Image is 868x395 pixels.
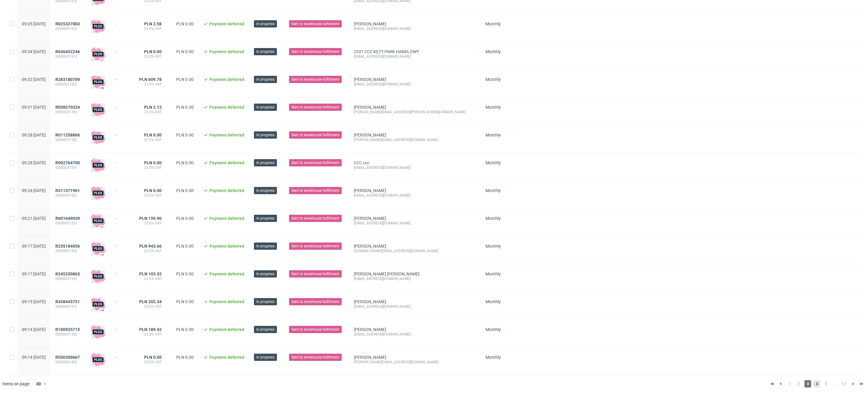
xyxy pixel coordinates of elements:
[354,221,476,226] div: [EMAIL_ADDRESS][DOMAIN_NAME]
[2,381,30,387] span: Items on page:
[115,19,130,26] div: -
[814,380,820,387] span: 4
[485,271,501,276] span: Monthly
[91,186,105,200] img: plus-icon.676465ae8f3a83198b3f.png
[209,244,244,249] span: Payment deferred
[139,193,162,198] span: 23.0% VAT
[209,299,244,304] span: Payment deferred
[209,21,244,26] span: Payment deferred
[354,105,386,110] a: [PERSON_NAME]
[115,352,130,360] div: -
[55,49,80,54] span: R636452246
[291,299,339,304] span: Sent to warehouse fulfillment
[139,327,162,332] span: PLN 189.42
[55,299,80,304] span: R458445751
[100,253,104,256] div: +5
[354,304,476,309] div: [EMAIL_ADDRESS][DOMAIN_NAME]
[55,276,81,281] span: (000003153)
[22,21,46,26] span: 09:35 [DATE]
[354,137,476,142] div: [PERSON_NAME][EMAIL_ADDRESS][DOMAIN_NAME]
[354,332,476,337] div: [EMAIL_ADDRESS][DOMAIN_NAME]
[22,216,46,221] span: 09:21 [DATE]
[256,243,275,249] span: In progress
[354,133,386,137] a: [PERSON_NAME]
[55,137,81,142] span: (000003158)
[354,82,476,87] div: [EMAIL_ADDRESS][DOMAIN_NAME]
[256,21,275,27] span: In progress
[291,77,339,82] span: Sent to warehouse fulfillment
[176,327,194,332] span: PLN 0.00
[176,271,194,276] span: PLN 0.00
[115,297,130,304] div: -
[354,244,386,249] a: [PERSON_NAME]
[55,160,81,165] a: R902764700
[354,249,476,253] div: [DOMAIN_NAME][EMAIL_ADDRESS][DOMAIN_NAME]
[144,188,162,193] span: PLN 0.00
[55,244,80,249] span: R235184056
[354,110,476,114] div: [PERSON_NAME][EMAIL_ADDRESS][PERSON_NAME][DOMAIN_NAME]
[55,271,80,276] span: R245230863
[55,360,81,364] span: (000003149)
[22,299,46,304] span: 09:15 [DATE]
[55,21,80,26] span: R825327883
[291,216,339,221] span: Sent to warehouse fulfillment
[291,104,339,110] span: Sent to warehouse fulfillment
[22,271,46,276] span: 09:17 [DATE]
[115,269,130,276] div: -
[144,160,162,165] span: PLN 0.00
[354,271,419,276] a: [PERSON_NAME] [PERSON_NAME]
[795,380,802,387] span: 2
[176,299,194,304] span: PLN 0.00
[354,188,386,193] a: [PERSON_NAME]
[22,105,46,110] span: 09:31 [DATE]
[139,54,162,59] span: 23.0% VAT
[209,49,244,54] span: Payment deferred
[115,214,130,221] div: -
[55,77,81,82] a: R283180709
[139,299,162,304] span: PLN 202.34
[139,249,162,253] span: 23.0% VAT
[354,21,386,26] a: [PERSON_NAME]
[115,241,130,249] div: -
[55,216,81,221] a: R601649039
[256,104,275,110] span: In progress
[291,327,339,332] span: Sent to warehouse fulfillment
[55,216,80,221] span: R601649039
[291,132,339,138] span: Sent to warehouse fulfillment
[139,271,162,276] span: PLN 103.32
[139,82,162,87] span: 23.0% VAT
[55,332,81,337] span: (000003150)
[354,165,476,170] div: [EMAIL_ADDRESS][DOMAIN_NAME]
[55,188,80,193] span: R311371961
[209,133,244,137] span: Payment deferred
[22,355,46,360] span: 09:14 [DATE]
[55,77,80,82] span: R283180709
[22,327,46,332] span: 09:14 [DATE]
[291,49,339,54] span: Sent to warehouse fulfillment
[55,133,80,137] span: R011258866
[55,110,81,114] span: (000003159)
[176,216,194,221] span: PLN 0.00
[55,82,81,87] span: (000003160)
[485,77,501,82] span: Monthly
[176,77,194,82] span: PLN 0.00
[32,380,43,388] div: 30
[55,133,81,137] a: R011258866
[209,188,244,193] span: Payment deferred
[91,47,105,61] img: plus-icon.676465ae8f3a83198b3f.png
[115,158,130,165] div: -
[256,271,275,277] span: In progress
[354,54,476,59] div: [EMAIL_ADDRESS][DOMAIN_NAME]
[55,355,81,360] a: R500300667
[139,26,162,31] span: 23.0% VAT
[115,75,130,82] div: -
[139,304,162,309] span: 23.0% VAT
[139,360,162,364] span: 23.0% VAT
[176,21,194,26] span: PLN 0.00
[176,105,194,110] span: PLN 0.00
[209,77,244,82] span: Payment deferred
[91,325,105,339] img: plus-icon.676465ae8f3a83198b3f.png
[55,26,81,31] span: (000003162)
[100,309,104,312] div: +4
[485,49,501,54] span: Monthly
